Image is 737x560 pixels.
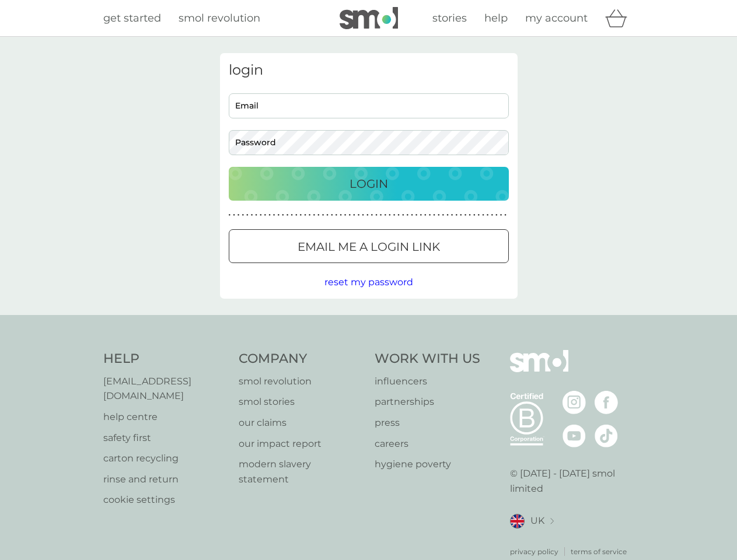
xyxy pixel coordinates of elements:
[432,10,467,27] a: stories
[442,212,445,218] p: ●
[495,212,498,218] p: ●
[344,212,347,218] p: ●
[298,237,440,256] p: Email me a login link
[103,374,228,404] a: [EMAIL_ADDRESS][DOMAIN_NAME]
[353,212,355,218] p: ●
[103,409,228,425] p: help centre
[451,212,453,218] p: ●
[563,424,586,447] img: visit the smol Youtube page
[525,12,588,24] span: my account
[420,212,422,218] p: ●
[103,350,228,368] h4: Help
[424,212,427,218] p: ●
[239,374,363,389] a: smol revolution
[389,212,391,218] p: ●
[103,451,228,466] p: carton recycling
[478,212,480,218] p: ●
[375,457,480,472] a: hygiene poverty
[348,212,351,218] p: ●
[375,394,480,409] a: partnerships
[291,212,293,218] p: ●
[375,436,480,452] a: careers
[179,10,260,27] a: smol revolution
[304,212,306,218] p: ●
[239,415,363,430] a: our claims
[246,212,249,218] p: ●
[264,212,267,218] p: ●
[239,350,363,368] h4: Company
[300,212,302,218] p: ●
[103,472,228,487] a: rinse and return
[239,394,363,409] a: smol stories
[295,212,298,218] p: ●
[350,174,388,193] p: Login
[482,212,484,218] p: ●
[340,212,342,218] p: ●
[103,10,161,27] a: get started
[525,10,588,27] a: my account
[229,212,231,218] p: ●
[510,546,558,557] a: privacy policy
[504,212,507,218] p: ●
[571,546,627,557] p: terms of service
[510,466,634,496] p: © [DATE] - [DATE] smol limited
[595,424,618,447] img: visit the smol Tiktok page
[242,212,244,218] p: ●
[375,374,480,389] a: influencers
[460,212,462,218] p: ●
[446,212,449,218] p: ●
[595,391,618,414] img: visit the smol Facebook page
[103,492,228,508] a: cookie settings
[375,415,480,430] a: press
[380,212,382,218] p: ●
[375,350,480,368] h4: Work With Us
[530,513,544,528] span: UK
[336,212,338,218] p: ●
[179,12,260,24] span: smol revolution
[103,430,228,446] a: safety first
[487,212,489,218] p: ●
[287,212,289,218] p: ●
[605,6,634,30] div: basket
[563,391,586,414] img: visit the smol Instagram page
[438,212,440,218] p: ●
[313,212,315,218] p: ●
[229,229,509,263] button: Email me a login link
[484,12,508,24] span: help
[415,212,418,218] p: ●
[103,12,161,24] span: get started
[473,212,476,218] p: ●
[324,276,413,288] span: reset my password
[277,212,280,218] p: ●
[237,212,240,218] p: ●
[550,518,554,524] img: select a new location
[229,62,509,79] h3: login
[251,212,253,218] p: ●
[229,167,509,201] button: Login
[510,350,568,390] img: smol
[433,212,435,218] p: ●
[340,7,398,29] img: smol
[500,212,502,218] p: ●
[239,436,363,452] a: our impact report
[282,212,284,218] p: ●
[491,212,493,218] p: ●
[331,212,333,218] p: ●
[432,12,467,24] span: stories
[233,212,235,218] p: ●
[255,212,257,218] p: ●
[510,514,525,528] img: UK flag
[324,275,413,290] button: reset my password
[239,457,363,487] a: modern slavery statement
